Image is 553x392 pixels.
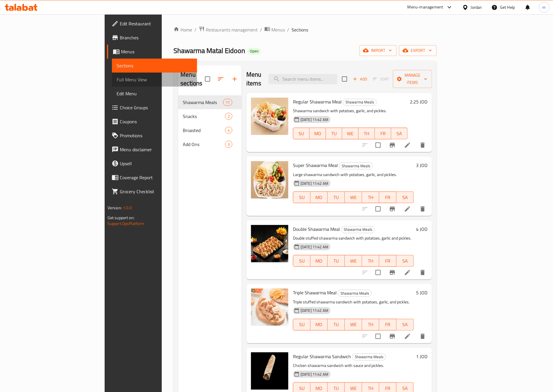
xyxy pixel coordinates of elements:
[416,289,427,297] h6: 5 JOD
[385,266,399,280] button: Branch-specific-item
[214,72,228,86] span: Sort sections
[313,320,325,329] span: MO
[347,193,360,202] span: WE
[364,47,392,54] span: import
[343,99,377,106] div: Shawarma Meals
[416,266,430,280] button: delete
[225,127,232,134] div: items
[391,128,408,139] button: SA
[117,76,192,83] span: Full Menu View
[293,161,338,170] span: Super Shawarma Meal
[310,128,326,139] button: MO
[293,352,351,361] span: Regular Shawarma Sandwich
[206,26,258,33] span: Restaurants management
[404,333,411,340] a: Edit menu item
[296,193,308,202] span: SU
[352,354,386,361] div: Shawarma Meals
[293,171,414,178] p: Large shawarma sandwich with potatoes, garlic, and pickles.
[345,255,362,267] button: WE
[183,99,223,106] span: Shawarma Meals
[287,26,289,33] li: /
[330,320,343,329] span: TU
[404,205,411,212] a: Edit menu item
[107,184,197,198] a: Grocery Checklist
[313,257,325,265] span: MO
[293,298,414,306] p: Triple stuffed shawarma sandwich with potatoes, garlic, and pickles.
[178,95,242,109] div: Shawarma Meals11
[375,128,391,139] button: FR
[107,45,197,59] a: Menus
[225,114,232,119] span: 2
[338,290,371,297] span: Shawarma Meals
[310,191,328,203] button: MO
[120,188,192,195] span: Grocery Checklist
[120,34,192,41] span: Branches
[339,163,373,169] span: Shawarma Meals
[416,225,427,233] h6: 4 JOD
[362,191,379,203] button: TH
[328,129,340,138] span: TU
[251,289,288,326] img: Triple Shawarma Meal
[107,157,197,170] a: Upsell
[107,143,197,157] a: Menu disclaimer
[108,214,134,222] span: Get support on:
[404,269,411,276] a: Edit menu item
[328,319,345,331] button: TU
[183,127,225,134] span: Broasted
[117,90,192,97] span: Edit Menu
[372,266,384,279] span: Select to update
[338,290,372,297] div: Shawarma Meals
[399,257,411,265] span: SA
[183,141,225,148] span: Add Ons
[178,137,242,151] div: Add Ons3
[117,62,192,69] span: Sections
[543,4,546,10] span: m
[201,73,214,85] span: Select all sections
[382,257,394,265] span: FR
[364,193,377,202] span: TH
[293,128,310,139] button: SU
[330,257,343,265] span: TU
[372,203,384,215] span: Select to update
[121,48,192,55] span: Menus
[313,193,325,202] span: MO
[292,26,308,33] span: Sections
[382,193,394,202] span: FR
[385,138,399,152] button: Branch-specific-item
[298,308,331,313] span: [DATE] 11:42 AM
[416,329,430,343] button: delete
[399,45,437,56] button: export
[404,142,411,149] a: Edit menu item
[341,226,375,233] span: Shawarma Meals
[398,72,427,86] span: Manage items
[264,26,285,34] a: Menus
[296,320,308,329] span: SU
[471,4,482,10] div: Jordan
[225,128,232,133] span: 4
[372,139,384,151] span: Select to update
[120,20,192,27] span: Edit Restaurant
[271,26,285,33] span: Menus
[382,320,394,329] span: FR
[178,123,242,137] div: Broasted4
[352,76,368,82] span: Add
[293,191,310,203] button: SU
[246,70,261,88] h2: Menu items
[347,320,360,329] span: WE
[183,113,225,120] div: Snacks
[107,17,197,31] a: Edit Restaurant
[352,354,386,360] span: Shawarma Meals
[293,255,310,267] button: SU
[396,191,414,203] button: SA
[108,204,122,212] span: Version:
[372,330,384,342] span: Select to update
[345,319,362,331] button: WE
[260,26,262,33] li: /
[296,257,308,265] span: SU
[379,191,396,203] button: FR
[328,191,345,203] button: TU
[347,257,360,265] span: WE
[351,75,369,84] span: Add item
[385,202,399,216] button: Branch-specific-item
